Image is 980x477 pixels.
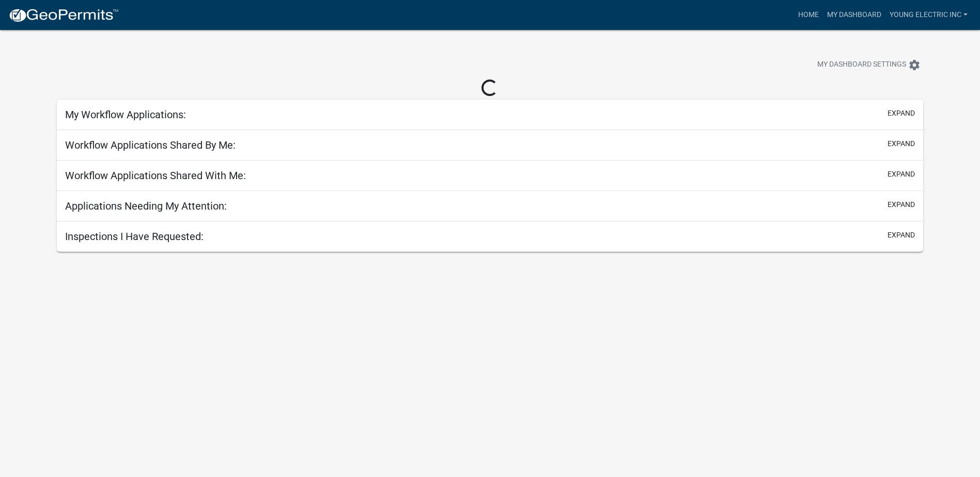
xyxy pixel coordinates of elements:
button: expand [888,138,915,149]
h5: Applications Needing My Attention: [65,200,227,212]
h5: Workflow Applications Shared By Me: [65,139,236,151]
h5: Workflow Applications Shared With Me: [65,169,246,182]
button: expand [888,169,915,180]
button: expand [888,108,915,119]
span: My Dashboard Settings [817,59,906,71]
h5: Inspections I Have Requested: [65,230,204,243]
button: expand [888,199,915,210]
button: My Dashboard Settingssettings [809,55,929,75]
a: Home [794,5,823,25]
h5: My Workflow Applications: [65,108,186,121]
button: expand [888,230,915,241]
i: settings [908,59,921,71]
a: My Dashboard [823,5,885,25]
a: Young electric inc [885,5,972,25]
